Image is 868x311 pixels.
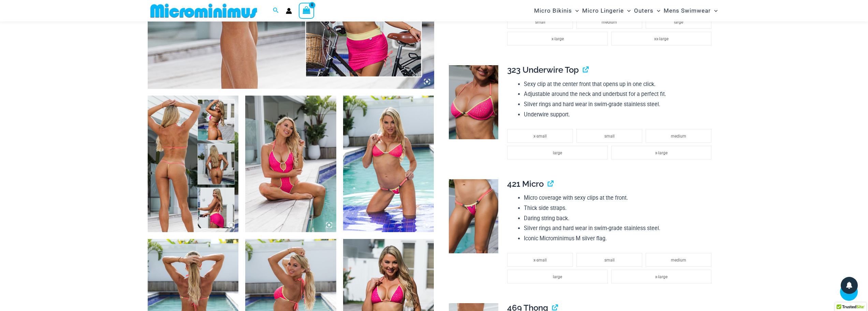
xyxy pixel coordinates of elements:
span: medium [671,258,686,263]
span: small [604,134,615,139]
li: Thick side straps. [524,203,715,213]
li: Silver rings and hard wear in swim-grade stainless steel. [524,223,715,234]
li: x-small [507,129,573,143]
span: Menu Toggle [711,2,718,19]
span: Menu Toggle [653,2,660,19]
li: Silver rings and hard wear in swim-grade stainless steel. [524,99,715,110]
span: x-large [655,151,667,155]
img: Bubble Mesh Highlight Pink 819 One Piece [245,96,336,232]
li: Sexy clip at the center front that opens up in one click. [524,79,715,89]
span: x-small [533,258,547,263]
img: Bubble Mesh Highlight Pink 323 Top 421 Micro [343,96,434,232]
img: Bubble Mesh Highlight Pink 323 Top [449,65,498,140]
img: Bubble Mesh Highlight Pink 421 Micro [449,179,498,254]
span: large [674,20,683,25]
a: Micro LingerieMenu ToggleMenu Toggle [580,2,632,19]
li: small [576,253,642,267]
span: medium [671,134,686,139]
span: large [553,151,562,155]
span: 323 Underwire Top [507,65,579,75]
span: Menu Toggle [624,2,631,19]
a: Micro BikinisMenu ToggleMenu Toggle [532,2,580,19]
a: Mens SwimwearMenu ToggleMenu Toggle [662,2,719,19]
li: x-large [611,270,711,283]
a: Account icon link [286,8,292,14]
span: medium [602,20,617,25]
a: Search icon link [273,6,279,15]
li: Underwire support. [524,110,715,120]
img: Collection Pack B [148,96,239,232]
li: Daring string back. [524,213,715,224]
span: x-large [655,274,667,279]
li: small [507,15,573,29]
img: MM SHOP LOGO FLAT [148,3,260,18]
li: xx-large [611,32,711,45]
span: Micro Bikinis [534,2,572,19]
a: OutersMenu ToggleMenu Toggle [632,2,662,19]
span: Menu Toggle [572,2,579,19]
li: medium [646,129,711,143]
li: x-small [507,253,573,267]
li: Iconic Microminimus M silver flag. [524,234,715,244]
span: small [604,258,615,263]
li: medium [646,253,711,267]
span: x-large [551,37,564,41]
span: Outers [634,2,653,19]
li: large [507,146,607,159]
span: Micro Lingerie [582,2,624,19]
li: small [576,129,642,143]
span: 421 Micro [507,179,544,189]
span: xx-large [654,37,668,41]
span: large [553,274,562,279]
span: small [535,20,545,25]
span: x-small [533,134,547,139]
li: x-large [507,32,607,45]
li: Micro coverage with sexy clips at the front. [524,193,715,203]
li: Adjustable around the neck and underbust for a perfect fit. [524,89,715,99]
li: x-large [611,146,711,159]
a: View Shopping Cart, empty [299,3,314,18]
li: large [646,15,711,29]
nav: Site Navigation [531,1,721,20]
li: medium [576,15,642,29]
span: Mens Swimwear [664,2,711,19]
li: large [507,270,607,283]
